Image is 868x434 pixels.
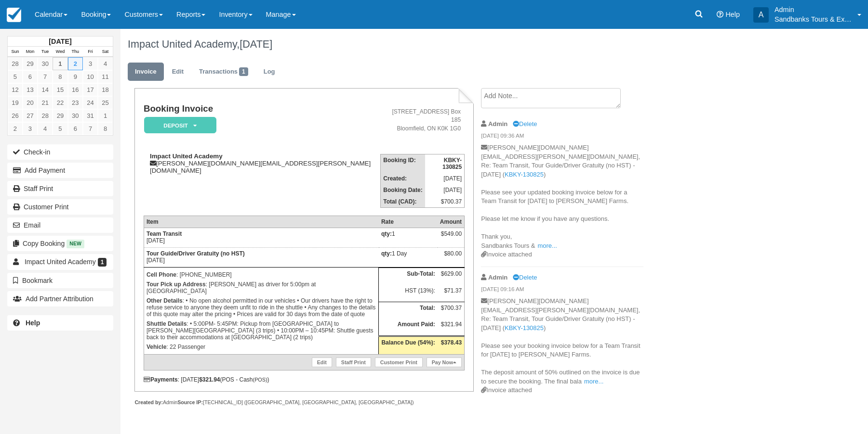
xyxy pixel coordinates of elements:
a: 28 [8,57,23,70]
a: 1 [98,109,113,122]
strong: $378.43 [441,339,462,346]
a: 17 [83,83,98,96]
a: 9 [68,70,83,83]
a: 19 [8,96,23,109]
em: [DATE] 09:16 AM [481,285,643,296]
a: 13 [23,83,38,96]
p: [PERSON_NAME][DOMAIN_NAME][EMAIL_ADDRESS][PERSON_NAME][DOMAIN_NAME], Re: Team Transit, Tour Guide... [481,297,643,386]
address: [STREET_ADDRESS] Box 185 Bloomfield, ON K0K 1G0 [384,108,461,132]
a: more... [584,378,603,385]
h1: Booking Invoice [144,104,380,114]
th: Wed [53,47,67,57]
th: Sub-Total: [379,268,438,285]
td: $71.37 [438,285,465,302]
a: 10 [83,70,98,83]
th: Sun [8,47,23,57]
button: Bookmark [7,273,113,288]
td: $700.37 [438,302,465,319]
p: Admin [775,5,852,14]
p: [PERSON_NAME][DOMAIN_NAME][EMAIL_ADDRESS][PERSON_NAME][DOMAIN_NAME], Re: Team Transit, Tour Guide... [481,143,643,250]
th: Booking ID: [381,154,425,173]
span: New [67,240,84,248]
th: Tue [38,47,53,57]
a: KBKY-130825 [505,171,544,178]
a: Edit [312,357,332,367]
strong: Created by: [134,399,163,405]
a: Log [256,63,282,81]
button: Email [7,217,113,233]
span: Impact United Academy [25,258,96,266]
a: 23 [68,96,83,109]
strong: qty [381,250,392,257]
td: $321.94 [438,319,465,336]
td: 1 [379,228,438,247]
a: Deposit [144,116,213,134]
th: Fri [83,47,98,57]
a: 6 [68,122,83,135]
a: 2 [68,57,83,70]
a: 29 [53,109,67,122]
a: KBKY-130825 [505,324,544,332]
a: 8 [98,122,113,135]
div: $80.00 [440,250,462,265]
th: Mon [23,47,38,57]
a: 29 [23,57,38,70]
div: [PERSON_NAME][DOMAIN_NAME][EMAIL_ADDRESS][PERSON_NAME][DOMAIN_NAME] [144,153,380,174]
a: 3 [23,122,38,135]
a: 7 [38,70,53,83]
strong: Admin [488,274,507,281]
th: Balance Due (54%): [379,336,438,354]
a: 25 [98,96,113,109]
a: 8 [53,70,67,83]
a: 11 [98,70,113,83]
a: Delete [513,274,537,281]
th: Sat [98,47,113,57]
p: : • 5:00PM- 5:45PM: Pickup from [GEOGRAPHIC_DATA] to [PERSON_NAME][GEOGRAPHIC_DATA] (3 trips) • 1... [147,319,376,342]
a: 27 [23,109,38,122]
a: Staff Print [7,181,113,196]
th: Amount [438,216,465,228]
p: : [PHONE_NUMBER] [147,270,376,280]
div: Invoice attached [481,250,643,259]
button: Check-in [7,144,113,160]
strong: [DATE] [49,38,71,45]
strong: Other Details [147,297,183,304]
a: 30 [68,109,83,122]
strong: KBKY-130825 [442,157,462,170]
a: Customer Print [375,357,423,367]
strong: Team Transit [147,230,182,237]
a: 20 [23,96,38,109]
a: 26 [8,109,23,122]
a: 2 [8,122,23,135]
a: 28 [38,109,53,122]
p: Sandbanks Tours & Experiences [775,14,852,24]
a: 5 [8,70,23,83]
td: HST (13%): [379,285,438,302]
a: 21 [38,96,53,109]
th: Rate [379,216,438,228]
a: 24 [83,96,98,109]
button: Add Payment [7,163,113,178]
p: : 22 Passenger [147,342,376,352]
a: 6 [23,70,38,83]
span: Help [725,11,740,18]
i: Help [717,11,723,18]
td: $629.00 [438,268,465,285]
a: 15 [53,83,67,96]
a: Transactions1 [192,63,255,81]
p: : • No open alcohol permitted in our vehicles • Our drivers have the right to refuse service to a... [147,296,376,319]
div: Admin [TECHNICAL_ID] ([GEOGRAPHIC_DATA], [GEOGRAPHIC_DATA], [GEOGRAPHIC_DATA]) [134,399,473,406]
strong: $321.94 [199,376,220,383]
a: 14 [38,83,53,96]
a: Delete [513,120,537,128]
a: 4 [38,122,53,135]
a: 31 [83,109,98,122]
a: 4 [98,57,113,70]
td: $700.37 [425,196,465,208]
th: Amount Paid: [379,319,438,336]
th: Item [144,216,378,228]
th: Created: [381,173,425,184]
h1: Impact United Academy, [128,38,764,50]
p: : [PERSON_NAME] as driver for 5:00pm at [GEOGRAPHIC_DATA] [147,280,376,296]
b: Help [26,319,40,327]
